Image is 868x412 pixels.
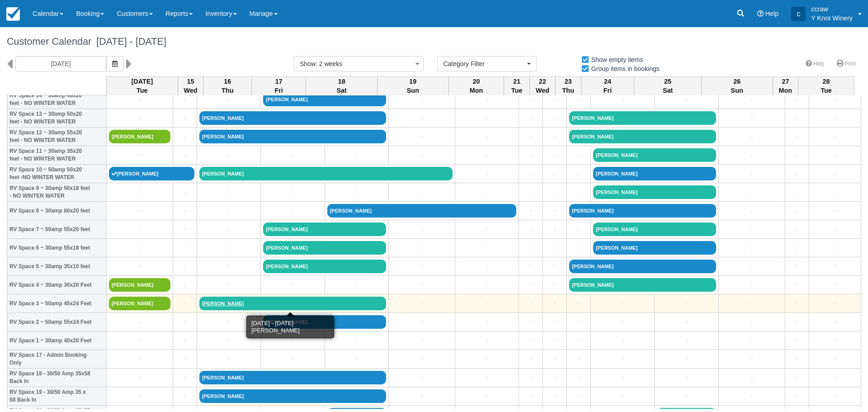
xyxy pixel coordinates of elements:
[199,95,258,104] a: +
[545,114,564,123] a: +
[437,56,537,71] button: Category Filter
[199,389,386,403] a: [PERSON_NAME]
[721,188,783,197] a: +
[788,317,807,327] a: +
[569,260,716,273] a: [PERSON_NAME]
[109,278,170,292] a: [PERSON_NAME]
[391,373,453,383] a: +
[521,373,540,383] a: +
[458,114,516,123] a: +
[721,355,783,364] a: +
[294,56,424,71] button: Show: 2 weeks
[569,299,588,308] a: +
[569,188,588,197] a: +
[788,392,807,401] a: +
[458,392,516,401] a: +
[521,188,540,197] a: +
[175,243,194,253] a: +
[7,36,861,47] h1: Customer Calendar
[811,169,859,179] a: +
[199,206,258,216] a: +
[458,188,516,197] a: +
[811,317,859,327] a: +
[7,369,107,387] th: RV Space 18 - 30/50 Amp 35x58 Back In
[109,95,170,104] a: +
[203,76,252,95] th: 16 Thu
[569,225,588,234] a: +
[327,151,386,160] a: +
[199,111,386,125] a: [PERSON_NAME]
[7,331,107,350] th: RV Space 1 ~ 30amp 40x20 Feet
[788,373,807,383] a: +
[721,336,783,346] a: +
[458,95,516,104] a: +
[788,355,807,364] a: +
[721,169,783,179] a: +
[175,206,194,216] a: +
[721,373,783,383] a: +
[545,206,564,216] a: +
[593,317,652,327] a: +
[788,188,807,197] a: +
[788,114,807,123] a: +
[175,299,194,308] a: +
[199,151,258,160] a: +
[199,280,258,290] a: +
[300,60,316,67] span: Show
[109,225,170,234] a: +
[175,373,194,383] a: +
[7,276,107,294] th: RV Space 4 ~ 30amp 30x20 Feet
[521,206,540,216] a: +
[175,355,194,364] a: +
[581,76,634,95] th: 24 Fri
[811,95,859,104] a: +
[721,206,783,216] a: +
[545,243,564,253] a: +
[811,299,859,308] a: +
[175,392,194,401] a: +
[7,239,107,257] th: RV Space 6 ~ 30amp 55x18 feet
[199,243,258,253] a: +
[199,188,258,197] a: +
[581,56,650,62] span: Show empty items
[545,169,564,179] a: +
[7,220,107,239] th: RV Space 7 ~ 50amp 55x20 feet
[569,243,588,253] a: +
[593,185,716,199] a: [PERSON_NAME]
[199,225,258,234] a: +
[377,76,449,95] th: 19 Sun
[721,392,783,401] a: +
[811,392,859,401] a: +
[327,204,517,218] a: [PERSON_NAME]
[569,130,716,143] a: [PERSON_NAME]
[109,317,170,327] a: +
[593,148,716,162] a: [PERSON_NAME]
[7,350,107,369] th: RV Space 17 - Admin Booking Only
[199,371,386,384] a: [PERSON_NAME]
[811,373,859,383] a: +
[811,225,859,234] a: +
[521,280,540,290] a: +
[175,280,194,290] a: +
[448,76,504,95] th: 20 Mon
[545,373,564,383] a: +
[555,76,581,95] th: 23 Thu
[545,262,564,271] a: +
[569,151,588,160] a: +
[199,167,453,180] a: [PERSON_NAME]
[788,206,807,216] a: +
[109,392,170,401] a: +
[721,132,783,142] a: +
[788,169,807,179] a: +
[109,151,170,160] a: +
[545,225,564,234] a: +
[569,355,588,364] a: +
[593,336,652,346] a: +
[391,95,453,104] a: +
[175,95,194,104] a: +
[263,355,322,364] a: +
[521,95,540,104] a: +
[788,262,807,271] a: +
[791,7,806,21] div: c
[811,114,859,123] a: +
